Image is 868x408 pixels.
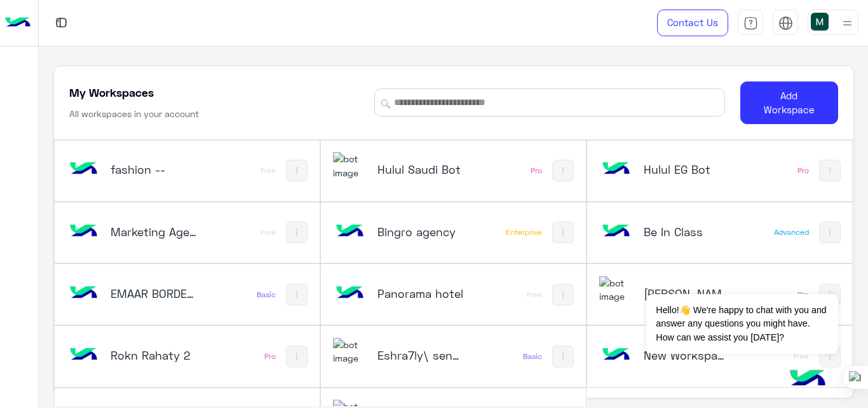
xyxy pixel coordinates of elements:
img: 114004088273201 [333,152,367,179]
div: Basic [257,290,276,300]
img: profile [839,15,855,31]
div: Pro [264,351,276,362]
div: Basic [523,351,542,362]
img: Logo [5,10,31,36]
a: tab [738,10,763,36]
img: bot image [333,215,367,249]
img: 322853014244696 [599,276,634,304]
h5: My Workspaces [69,85,154,100]
h5: Rokn Rahaty [644,286,731,301]
div: Free [261,165,276,176]
h5: Hulul EG Bot [644,162,731,177]
img: bot image [66,152,100,186]
h5: Be In Class [644,224,731,239]
h5: EMAAR BORDER CONSULTING ENGINEER [111,286,198,301]
h5: fashion -- [111,162,198,177]
img: bot image [66,338,100,372]
h5: Hulul Saudi Bot [377,162,465,177]
div: Enterprise [506,227,542,237]
div: Free [527,290,542,300]
div: Free [794,351,809,362]
img: bot image [66,215,100,249]
span: Hello!👋 We're happy to chat with you and answer any questions you might have. How can we assist y... [646,294,837,354]
img: 114503081745937 [333,338,367,365]
img: bot image [599,152,634,186]
a: Contact Us [657,10,728,36]
img: bot image [333,276,367,311]
div: Pro [797,165,809,176]
img: tab [53,15,69,31]
img: tab [778,16,793,31]
h5: Bingro agency [377,224,465,239]
button: Add Workspace [740,81,838,124]
img: bot image [599,338,634,372]
img: tab [743,16,758,31]
img: userImage [811,13,829,31]
img: hulul-logo.png [785,357,830,402]
h5: New Workspace 1 [644,348,731,363]
img: bot image [599,215,634,249]
img: bot image [66,276,100,311]
div: Free [261,227,276,237]
h5: Rokn Rahaty 2 [111,348,198,363]
h5: Eshra7ly\ send OTP USD [377,348,465,363]
h5: Marketing Agency_copy_1 [111,224,198,239]
h5: Panorama hotel [377,286,465,301]
h6: All workspaces in your account [69,108,199,120]
div: Pro [531,165,542,176]
div: Advanced [774,227,809,237]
